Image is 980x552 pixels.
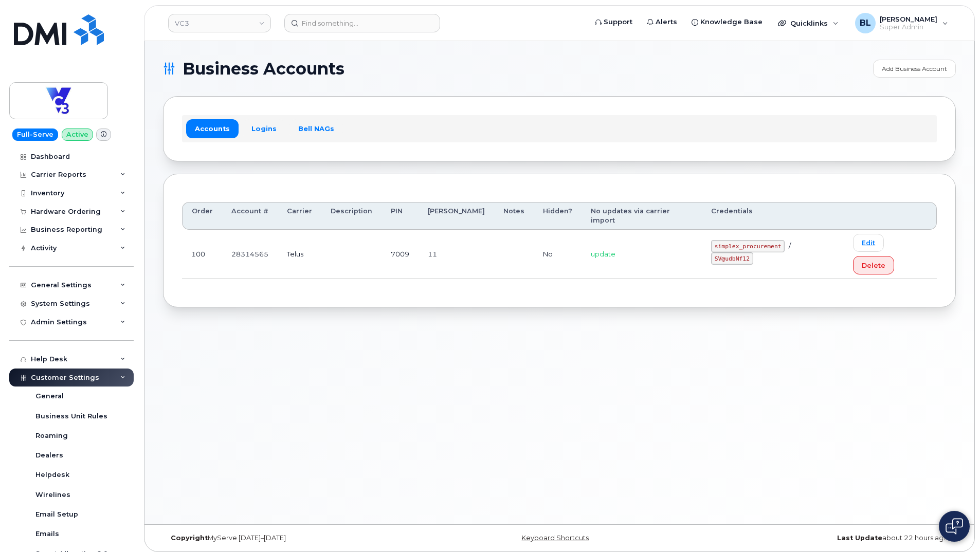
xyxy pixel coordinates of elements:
td: 11 [419,230,494,279]
td: Telus [278,230,321,279]
th: Account # [222,202,278,230]
th: Notes [494,202,534,230]
th: Order [182,202,222,230]
button: Delete [853,256,894,274]
img: Open chat [946,518,963,535]
td: 100 [182,230,222,279]
th: [PERSON_NAME] [419,202,494,230]
div: MyServe [DATE]–[DATE] [163,534,427,542]
th: Carrier [278,202,321,230]
th: Credentials [702,202,844,230]
span: / [789,242,791,250]
th: Description [321,202,382,230]
a: Keyboard Shortcuts [521,534,589,542]
span: Business Accounts [183,61,344,77]
td: 28314565 [222,230,278,279]
a: Logins [243,119,285,138]
span: update [591,250,615,258]
code: simplex_procurement [711,240,785,252]
code: SV@udbNf12 [711,252,753,265]
strong: Copyright [171,534,208,542]
th: Hidden? [534,202,582,230]
strong: Last Update [837,534,882,542]
a: Add Business Account [873,60,956,78]
a: Accounts [186,119,239,138]
span: Delete [862,261,885,270]
a: Edit [853,234,884,252]
div: about 22 hours ago [692,534,956,542]
th: PIN [382,202,419,230]
td: No [534,230,582,279]
th: No updates via carrier import [582,202,702,230]
td: 7009 [382,230,419,279]
a: Bell NAGs [289,119,343,138]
